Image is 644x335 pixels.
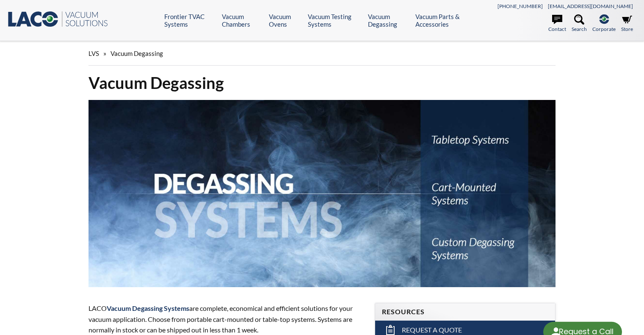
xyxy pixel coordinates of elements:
[107,304,189,312] strong: Vacuum Degassing Systems
[415,13,478,28] a: Vacuum Parts & Accessories
[402,326,462,335] span: Request a Quote
[222,13,263,28] a: Vacuum Chambers
[382,307,548,316] h4: Resources
[592,25,616,33] span: Corporate
[368,13,409,28] a: Vacuum Degassing
[164,13,216,28] a: Frontier TVAC Systems
[269,13,301,28] a: Vacuum Ovens
[88,100,556,287] img: Degassing Systems header
[111,50,163,57] span: Vacuum Degassing
[88,72,556,93] h1: Vacuum Degassing
[572,14,587,33] a: Search
[548,14,566,33] a: Contact
[621,14,633,33] a: Store
[88,42,556,66] div: »
[308,13,362,28] a: Vacuum Testing Systems
[88,50,99,57] span: LVS
[498,3,543,9] a: [PHONE_NUMBER]
[548,3,633,9] a: [EMAIL_ADDRESS][DOMAIN_NAME]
